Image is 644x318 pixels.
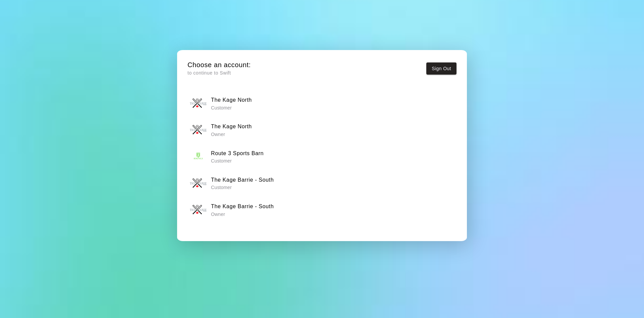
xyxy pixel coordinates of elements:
[190,148,207,165] img: Route 3 Sports Barn
[426,62,457,75] button: Sign Out
[187,146,457,167] button: Route 3 Sports BarnRoute 3 Sports Barn Customer
[211,96,252,104] h6: The Kage North
[187,60,251,70] h5: Choose an account:
[211,104,252,111] p: Customer
[187,173,457,194] button: The Kage Barrie - SouthThe Kage Barrie - South Customer
[190,122,207,138] img: The Kage North
[190,95,207,112] img: The Kage North
[187,70,251,77] p: to continue to Swift
[211,202,274,211] h6: The Kage Barrie - South
[211,184,274,191] p: Customer
[187,119,457,140] button: The Kage NorthThe Kage North Owner
[187,93,457,114] button: The Kage NorthThe Kage North Customer
[211,122,252,131] h6: The Kage North
[211,211,274,218] p: Owner
[211,131,252,138] p: Owner
[187,199,457,220] button: The Kage Barrie - SouthThe Kage Barrie - South Owner
[211,157,264,164] p: Customer
[211,176,274,184] h6: The Kage Barrie - South
[190,201,207,218] img: The Kage Barrie - South
[211,149,264,158] h6: Route 3 Sports Barn
[190,175,207,192] img: The Kage Barrie - South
